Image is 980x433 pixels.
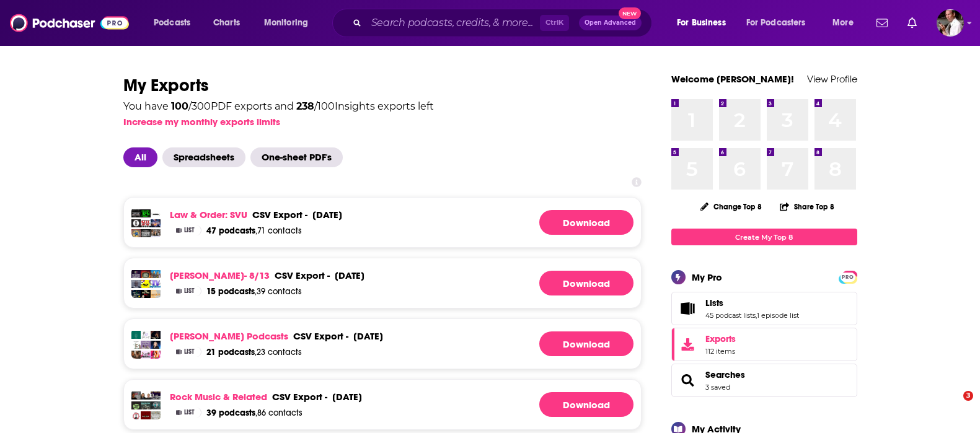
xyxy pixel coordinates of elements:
[757,311,799,320] a: 1 episode list
[335,269,364,281] div: [DATE]
[123,102,434,112] div: You have / 300 PDF exports and / 100 Insights exports left
[206,225,255,236] span: 47 podcasts
[540,15,569,31] span: Ctrl K
[162,147,245,167] span: Spreadsheets
[539,392,633,417] a: Generating File
[131,280,141,290] img: Dean Richards
[141,229,151,239] img: The Rizzuto Show
[312,209,342,221] div: [DATE]
[206,347,255,357] span: 21 podcasts
[693,199,770,214] button: Change Top 8
[539,331,633,356] a: Generating File
[692,271,722,283] div: My Pro
[705,383,730,391] a: 3 saved
[151,351,161,361] img: Taylor Swift' and Travis Kelce
[937,9,964,37] span: Logged in as Quarto
[676,336,700,353] span: Exports
[123,74,642,97] h1: My Exports
[151,219,161,229] img: Super Media Bros Podcast
[141,290,151,300] img: Pop Culture Weekly - Celebrity Interviews & Entertainment News
[131,411,141,421] img: Musical Miles Podcast
[937,9,964,37] button: Show profile menu
[872,12,893,33] a: Show notifications dropdown
[141,219,151,229] img: Geek To Me Radio
[293,330,312,342] span: csv
[206,347,302,357] a: 21 podcasts,23 contacts
[151,401,161,411] img: Riffology: Iconic Rock Albums Podcast
[151,270,161,280] img: The Morning X with Barnes & Leslie
[151,229,161,239] img: A Law and Order: SVU Podcast - Law and Order: S-Re-View
[141,391,151,401] img: Brad and John - Mornings on KISM
[184,288,195,294] span: List
[841,273,855,282] span: PRO
[366,13,540,33] input: Search podcasts, credits, & more...
[824,13,869,33] button: open menu
[184,349,195,355] span: List
[131,401,141,411] img: Yesterday and Today
[779,195,835,219] button: Share Top 8
[619,7,641,19] span: New
[671,229,857,245] a: Create My Top 8
[141,411,151,421] img: Look! It's Rock 'N' Roll Podcast
[903,12,922,33] a: Show notifications dropdown
[123,116,280,128] button: Increase my monthly exports limits
[206,408,302,418] a: 39 podcasts,86 contacts
[938,391,968,421] iframe: Intercom live chat
[264,14,308,32] span: Monitoring
[10,11,129,35] img: Podchaser - Follow, Share and Rate Podcasts
[671,328,857,361] a: Exports
[250,147,343,167] span: One-sheet PDF's
[275,269,330,281] div: export -
[252,209,307,221] div: export -
[937,9,964,37] img: User Profile
[746,14,806,32] span: For Podcasters
[171,100,188,112] span: 100
[353,330,383,342] div: [DATE]
[131,290,141,300] img: Pop Culture Happy Hour
[671,292,857,325] span: Lists
[344,9,664,37] div: Search podcasts, credits, & more...
[151,391,161,401] img: Only Three Lads - Classic Alternative Music Podcast
[151,411,161,421] img: The Rocker Morning Show
[151,341,161,351] img: The Kelly Alexander Show
[332,391,362,403] div: [DATE]
[255,13,324,33] button: open menu
[141,341,151,351] img: Swiftlore: The Lyrics and Lore of Taylor Swift
[671,73,794,85] a: Welcome [PERSON_NAME]!
[170,269,270,281] a: [PERSON_NAME]- 8/13
[668,13,741,33] button: open menu
[579,15,642,30] button: Open AdvancedNew
[705,297,799,308] a: Lists
[131,270,141,280] img: Pop Culture Reflections
[539,210,633,235] a: Download
[738,13,824,33] button: open menu
[963,391,973,401] span: 3
[206,286,255,297] span: 15 podcasts
[807,73,857,85] a: View Profile
[756,311,757,320] span: ,
[293,330,348,342] div: export -
[170,391,267,403] a: Rock Music & Related
[131,341,141,351] img: 13: A Taylor Swift Fan Podcast
[123,147,157,167] span: All
[131,209,141,219] img: ...These Are Their Stories: The Law & Order Podcast
[141,401,151,411] img: Dig Me Out: 90s Rock
[206,225,302,236] a: 47 podcasts,71 contacts
[705,369,745,380] a: Searches
[170,330,288,342] a: [PERSON_NAME] Podcasts
[272,391,291,403] span: csv
[705,311,756,320] a: 45 podcast lists
[162,147,250,167] button: Spreadsheets
[841,272,855,281] a: PRO
[705,333,736,344] span: Exports
[151,280,161,290] img: TV Confidential with Ed Robertson
[677,14,726,32] span: For Business
[213,14,240,32] span: Charts
[154,14,190,32] span: Podcasts
[141,351,151,361] img: Good for a Weekend: An Unofficial Taylor Swift Podcast
[131,351,141,361] img: Taylor Swift -Deconstructing Taylor Swift's Biggest Hits- Love Story
[272,391,327,403] div: export -
[123,147,162,167] button: All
